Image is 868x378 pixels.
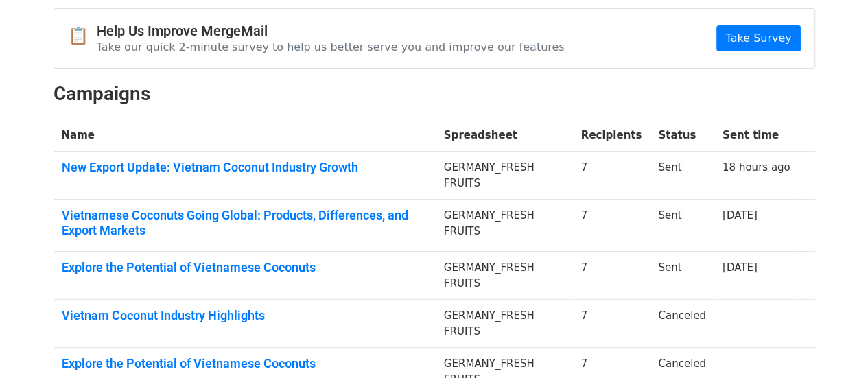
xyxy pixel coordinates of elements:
[714,119,799,152] th: Sent time
[650,300,714,348] td: Canceled
[799,312,868,378] iframe: Chat Widget
[54,119,436,152] th: Name
[573,152,650,200] td: 7
[97,40,565,54] p: Take our quick 2-minute survey to help us better serve you and improve our features
[799,312,868,378] div: Tiện ích trò chuyện
[436,152,573,200] td: GERMANY_FRESH FRUITS
[650,119,714,152] th: Status
[62,160,427,175] a: New Export Update: Vietnam Coconut Industry Growth
[573,119,650,152] th: Recipients
[723,161,790,174] a: 18 hours ago
[436,200,573,252] td: GERMANY_FRESH FRUITS
[62,308,427,323] a: Vietnam Coconut Industry Highlights
[97,23,565,39] h4: Help Us Improve MergeMail
[54,82,815,106] h2: Campaigns
[62,356,427,371] a: Explore the Potential of Vietnamese Coconuts
[62,208,427,237] a: Vietnamese Coconuts Going Global: Products, Differences, and Export Markets
[573,300,650,348] td: 7
[573,200,650,252] td: 7
[436,119,573,152] th: Spreadsheet
[68,26,97,46] span: 📋
[723,209,758,222] a: [DATE]
[436,252,573,300] td: GERMANY_FRESH FRUITS
[716,25,800,51] a: Take Survey
[650,152,714,200] td: Sent
[723,261,758,274] a: [DATE]
[650,200,714,252] td: Sent
[650,252,714,300] td: Sent
[436,300,573,348] td: GERMANY_FRESH FRUITS
[573,252,650,300] td: 7
[62,260,427,275] a: Explore the Potential of Vietnamese Coconuts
